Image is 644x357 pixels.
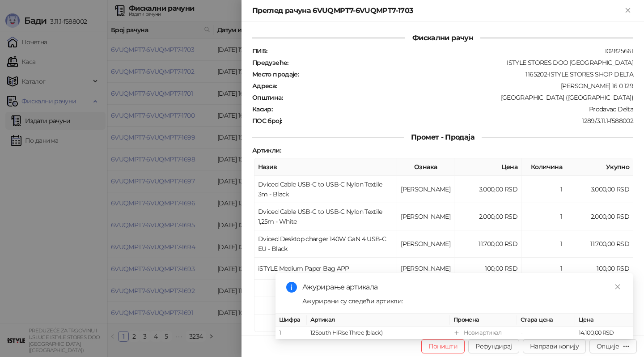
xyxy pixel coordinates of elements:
[252,105,272,113] strong: Касир :
[268,47,634,55] div: 102825661
[521,258,566,280] td: 1
[405,34,480,42] span: Фискални рачун
[300,70,634,78] div: 1165202-ISTYLE STORES SHOP DELTA
[613,282,623,292] a: Close
[283,117,634,125] div: 1289/3.11.1-f588002
[302,296,623,306] div: Ажурирани су следећи артикли:
[254,203,397,230] td: Dviced Cable USB-C to USB-C Nylon Textile 1,25m - White
[517,327,575,340] td: -
[623,5,633,16] button: Close
[454,203,521,230] td: 2.000,00 RSD
[521,176,566,203] td: 1
[575,327,633,340] td: 14.100,00 RSD
[252,70,299,78] strong: Место продаје :
[521,230,566,258] td: 1
[289,59,634,67] div: ISTYLE STORES DOO [GEOGRAPHIC_DATA]
[575,314,633,327] th: Цена
[464,328,501,337] div: Нови артикал
[397,158,454,176] th: Ознака
[307,314,450,327] th: Артикал
[252,93,283,102] strong: Општина :
[254,230,397,258] td: Dviced Desktop charger 140W GaN 4 USB-C EU - Black
[302,282,623,293] div: Ажурирање артикала
[566,203,633,230] td: 2.000,00 RSD
[252,146,281,154] strong: Артикли :
[397,203,454,230] td: [PERSON_NAME]
[273,105,634,113] div: Prodavac Delta
[404,133,482,141] span: Промет - Продаја
[450,314,517,327] th: Промена
[278,82,634,90] div: [PERSON_NAME] 16 0 129
[286,282,297,293] span: info-circle
[454,258,521,280] td: 100,00 RSD
[454,158,521,176] th: Цена
[517,314,575,327] th: Стара цена
[521,203,566,230] td: 1
[254,176,397,203] td: Dviced Cable USB-C to USB-C Nylon Textile 3m - Black
[397,258,454,280] td: [PERSON_NAME]
[254,158,397,176] th: Назив
[454,230,521,258] td: 11.700,00 RSD
[397,230,454,258] td: [PERSON_NAME]
[252,5,623,16] div: Преглед рачуна 6VUQMPT7-6VUQMPT7-1703
[275,327,307,340] td: 1
[397,176,454,203] td: [PERSON_NAME]
[521,158,566,176] th: Количина
[254,258,397,280] td: iSTYLE Medium Paper Bag APP
[454,176,521,203] td: 3.000,00 RSD
[284,93,634,102] div: [GEOGRAPHIC_DATA] ([GEOGRAPHIC_DATA])
[566,258,633,280] td: 100,00 RSD
[275,314,307,327] th: Шифра
[614,284,621,290] span: close
[252,82,277,90] strong: Адреса :
[252,59,288,67] strong: Предузеће :
[566,230,633,258] td: 11.700,00 RSD
[252,117,282,125] strong: ПОС број :
[252,47,267,55] strong: ПИБ :
[566,158,633,176] th: Укупно
[307,327,450,340] td: 12South HiRise Three (black)
[566,176,633,203] td: 3.000,00 RSD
